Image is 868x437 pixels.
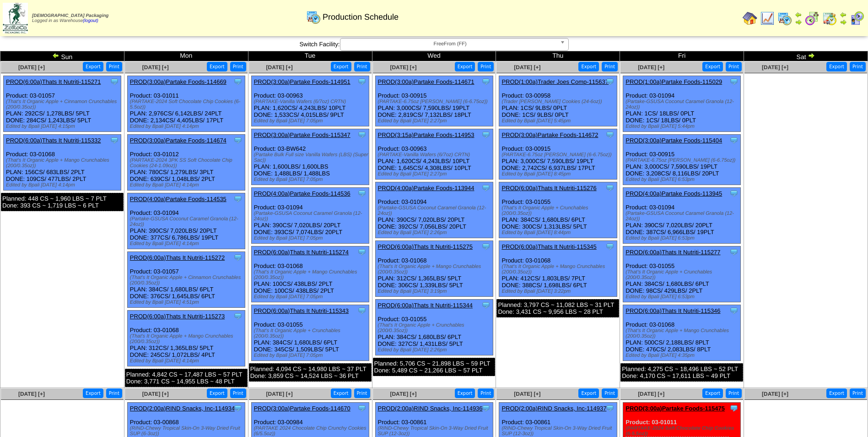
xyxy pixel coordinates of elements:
td: Mon [124,51,248,61]
img: Tooltip [481,77,491,86]
a: PROD(6:00a)Thats It Nutriti-115345 [501,243,596,250]
div: Edited by Bpali [DATE] 4:15pm [6,124,121,129]
div: Product: 03-00915 PLAN: 3,000CS / 7,590LBS / 19PLT DONE: 3,208CS / 8,116LBS / 20PLT [623,135,741,185]
span: [DATE] [+] [142,64,169,71]
img: Tooltip [110,136,119,145]
div: Edited by Bpali [DATE] 2:26pm [378,230,493,235]
div: Product: 03-01055 PLAN: 384CS / 1,680LBS / 6PLT DONE: 300CS / 1,313LBS / 5PLT [499,182,617,238]
button: Print [230,62,246,71]
a: [DATE] [+] [638,391,664,397]
button: Print [354,388,370,398]
span: [DATE] [+] [762,391,788,397]
td: Thu [496,51,620,61]
a: PROD(6:00a)Thats It Nutriti-115273 [130,313,225,320]
div: Product: 03-01094 PLAN: 1CS / 18LBS / 0PLT DONE: 1CS / 18LBS / 0PLT [623,76,741,132]
a: PROD(2:00a)RIND Snacks, Inc-114936 [378,405,483,412]
img: Tooltip [605,130,615,139]
a: PROD(6:00a)Thats It Nutriti-115276 [501,185,596,191]
div: (That's It Organic Apple + Crunchables (200/0.35oz)) [254,328,369,339]
div: Edited by Bpali [DATE] 6:53pm [625,294,740,300]
div: (PARTAKE-6.75oz [PERSON_NAME] (6-6.75oz)) [501,152,616,158]
span: FreeFrom (FF) [344,38,556,49]
div: Product: 03-00963 PLAN: 1,620CS / 4,243LBS / 10PLT DONE: 1,533CS / 4,015LBS / 9PLT [251,76,369,126]
img: arrowright.gif [795,18,802,26]
div: (That's It Organic Apple + Cinnamon Crunchables (200/0.35oz)) [6,99,121,110]
td: Wed [372,51,496,61]
button: Print [478,62,494,71]
div: Product: 03-00958 PLAN: 1CS / 9LBS / 0PLT DONE: 1CS / 9LBS / 0PLT [499,76,617,126]
img: Tooltip [233,404,243,413]
img: Tooltip [481,300,491,310]
div: Product: 03-01057 PLAN: 292CS / 1,278LBS / 5PLT DONE: 284CS / 1,243LBS / 5PLT [4,76,121,132]
div: (That's It Organic Apple + Mango Crunchables (200/0.35oz)) [501,264,616,275]
div: Edited by Bpali [DATE] 7:05pm [254,294,369,300]
img: arrowleft.gif [52,52,59,59]
img: Tooltip [605,242,615,251]
img: zoroco-logo-small.webp [3,3,28,33]
span: [DATE] [+] [514,391,540,397]
div: Product: 03-01094 PLAN: 390CS / 7,020LBS / 20PLT DONE: 377CS / 6,786LBS / 19PLT [127,193,245,249]
a: PROD(4:00a)Partake Foods-113945 [625,190,722,197]
td: Sat [744,51,868,61]
a: [DATE] [+] [18,64,45,71]
button: Export [578,62,599,71]
img: Tooltip [357,247,367,257]
a: PROD(1:00a)Trader Joes Comp-115637 [501,78,609,85]
button: Export [207,62,227,71]
div: Product: 03-01094 PLAN: 390CS / 7,020LBS / 20PLT DONE: 387CS / 6,966LBS / 19PLT [623,188,741,244]
button: Export [455,62,475,71]
div: Edited by Bpali [DATE] 2:27pm [378,171,493,177]
div: (PARTAKE-6.75oz [PERSON_NAME] (6-6.75oz)) [625,158,740,163]
img: Tooltip [481,242,491,251]
img: Tooltip [729,189,739,198]
div: Edited by Bpali [DATE] 4:35pm [625,353,740,358]
a: PROD(6:00a)Thats It Nutriti-115332 [6,137,101,144]
span: [DATE] [+] [514,64,540,71]
div: (RIND-Chewy Tropical Skin-On 3-Way Dried Fruit SUP (12-3oz)) [501,426,616,437]
img: calendarprod.gif [306,10,321,24]
div: (Partake-GSUSA Coconut Caramel Granola (12-24oz)) [625,99,740,110]
div: (That's It Organic Apple + Crunchables (200/0.35oz)) [501,205,616,216]
a: PROD(6:00a)Thats It Nutriti-115346 [625,307,720,314]
div: Product: 03-01055 PLAN: 384CS / 1,680LBS / 6PLT DONE: 345CS / 1,509LBS / 5PLT [251,305,369,361]
button: Export [83,388,103,398]
span: [DATE] [+] [142,391,169,397]
img: calendarinout.gif [822,11,837,26]
div: Edited by Bpali [DATE] 6:53pm [625,177,740,182]
a: [DATE] [+] [390,64,416,71]
a: PROD(3:00a)Partake Foods-114670 [254,405,350,412]
div: Edited by Bpali [DATE] 4:51pm [130,300,245,305]
img: arrowleft.gif [795,11,802,18]
button: Print [850,388,866,398]
img: Tooltip [357,404,367,413]
div: (That's It Organic Apple + Crunchables (200/0.35oz)) [378,322,493,333]
span: [DATE] [+] [18,391,45,397]
a: PROD(6:00a)Thats It Nutriti-115271 [6,78,101,85]
div: Edited by Bpali [DATE] 7:05pm [254,118,369,124]
div: (PARTAKE-6.75oz [PERSON_NAME] (6-6.75oz)) [378,99,493,104]
button: Print [726,388,742,398]
img: arrowright.gif [840,18,847,26]
div: (Partake-GSUSA Coconut Caramel Granola (12-24oz)) [625,211,740,222]
div: Edited by Bpali [DATE] 5:44pm [625,124,740,129]
a: PROD(6:00a)Thats It Nutriti-115272 [130,254,225,261]
div: (Partake-GSUSA Coconut Caramel Granola (12-24oz)) [378,205,493,216]
div: (RIND-Chewy Tropical Skin-On 3-Way Dried Fruit SUP (12-3oz)) [378,426,493,437]
div: Product: 03-00915 PLAN: 3,000CS / 7,590LBS / 19PLT DONE: 2,819CS / 7,132LBS / 18PLT [375,76,493,126]
img: Tooltip [729,136,739,145]
div: Product: 03-00915 PLAN: 3,000CS / 7,590LBS / 19PLT DONE: 2,742CS / 6,937LBS / 17PLT [499,129,617,180]
div: Edited by Bpali [DATE] 8:45pm [501,171,616,177]
div: Planned: 448 CS ~ 1,960 LBS ~ 7 PLT Done: 393 CS ~ 1,719 LBS ~ 6 PLT [1,193,124,211]
img: Tooltip [729,306,739,315]
a: (logout) [83,18,98,23]
a: PROD(3:15a)Partake Foods-114953 [378,131,474,138]
div: (PARTAKE-Vanilla Wafers (6/7oz) CRTN) [254,99,369,104]
td: Sun [0,51,124,61]
div: Edited by Bpali [DATE] 7:05pm [254,235,369,241]
a: [DATE] [+] [390,391,416,397]
div: (That's It Organic Apple + Mango Crunchables (200/0.35oz)) [254,269,369,280]
div: Product: 03-01094 PLAN: 390CS / 7,020LBS / 20PLT DONE: 393CS / 7,074LBS / 20PLT [251,188,369,244]
button: Print [850,62,866,71]
a: PROD(6:00a)Thats It Nutriti-115274 [254,249,349,256]
div: Planned: 4,842 CS ~ 17,487 LBS ~ 57 PLT Done: 3,771 CS ~ 14,955 LBS ~ 48 PLT [125,369,248,387]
